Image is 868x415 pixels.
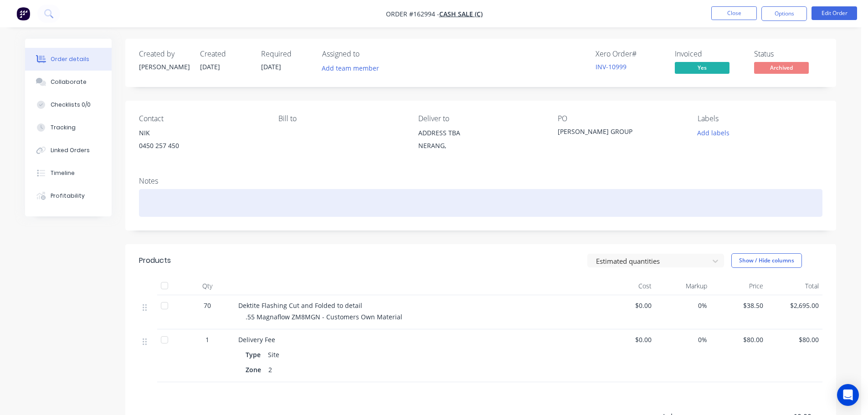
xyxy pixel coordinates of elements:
[714,301,763,310] span: $38.50
[812,6,857,20] button: Edit Order
[439,10,483,18] a: Cash Sale (C)
[558,127,672,139] div: [PERSON_NAME] GROUP
[599,277,655,295] div: Cost
[139,139,264,152] div: 0450 257 450
[386,10,439,18] span: Order #162994 -
[139,127,264,139] div: NIK
[714,335,763,344] span: $80.00
[139,114,264,123] div: Contact
[51,78,87,86] div: Collaborate
[767,277,823,295] div: Total
[675,62,729,73] span: Yes
[139,255,171,266] div: Products
[264,348,283,361] div: Site
[25,139,112,162] button: Linked Orders
[51,169,75,177] div: Timeline
[418,127,543,156] div: ADDRESS TBANERANG,
[261,62,281,71] span: [DATE]
[692,127,734,139] button: Add labels
[698,114,822,123] div: Labels
[261,50,311,58] div: Required
[837,384,859,406] div: Open Intercom Messenger
[246,348,264,361] div: Type
[204,301,211,310] span: 70
[246,313,402,321] span: .55 Magnaflow ZM8MGN - Customers Own Material
[322,50,413,58] div: Assigned to
[317,62,384,74] button: Add team member
[603,335,652,344] span: $0.00
[675,50,743,58] div: Invoiced
[770,335,819,344] span: $80.00
[418,114,543,123] div: Deliver to
[761,6,807,21] button: Options
[25,116,112,139] button: Tracking
[139,127,264,156] div: NIK0450 257 450
[659,301,708,310] span: 0%
[51,55,89,63] div: Order details
[25,93,112,116] button: Checklists 0/0
[25,184,112,207] button: Profitability
[596,50,664,58] div: Xero Order #
[603,301,652,310] span: $0.00
[770,301,819,310] span: $2,695.00
[200,50,250,58] div: Created
[238,301,362,310] span: Dektite Flashing Cut and Folded to detail
[754,50,822,58] div: Status
[711,6,757,20] button: Close
[278,114,403,123] div: Bill to
[238,335,275,344] span: Delivery Fee
[418,127,543,139] div: ADDRESS TBA
[180,277,235,295] div: Qty
[205,335,209,344] span: 1
[731,253,802,268] button: Show / Hide columns
[655,277,711,295] div: Markup
[418,139,543,152] div: NERANG,
[139,62,189,72] div: [PERSON_NAME]
[659,335,708,344] span: 0%
[139,50,189,58] div: Created by
[16,7,30,20] img: Factory
[596,62,627,71] a: INV-10999
[139,177,822,185] div: Notes
[322,62,384,74] button: Add team member
[558,114,683,123] div: PO
[51,123,76,132] div: Tracking
[51,146,90,154] div: Linked Orders
[754,62,809,73] span: Archived
[51,101,91,109] div: Checklists 0/0
[246,363,265,376] div: Zone
[265,363,276,376] div: 2
[51,192,85,200] div: Profitability
[25,48,112,71] button: Order details
[200,62,220,71] span: [DATE]
[711,277,767,295] div: Price
[25,162,112,184] button: Timeline
[25,71,112,93] button: Collaborate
